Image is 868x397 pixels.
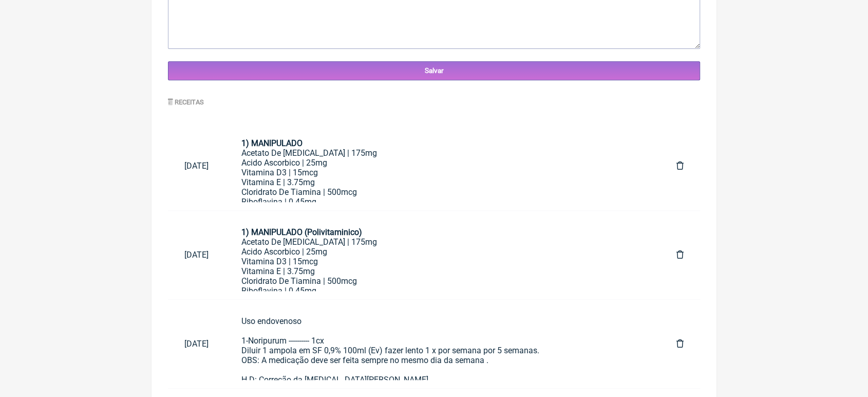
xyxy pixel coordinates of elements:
strong: 1) MANIPULADO (Polivitaminico) [241,227,362,237]
div: Cloridrato De Tiamina | 500mcg [241,276,644,286]
a: [DATE] [168,153,225,179]
div: Acido Ascorbico | 25mg [241,247,644,257]
div: Riboflavina | 0.45mg [241,197,644,207]
a: 1) MANIPULADOAcetato De [MEDICAL_DATA] | 175mgAcido Ascorbico | 25mgVitamina D3 | 15mcgVitamina E... [225,130,660,202]
div: Cloridrato De Tiamina | 500mcg [241,187,644,197]
div: Acido Ascorbico | 25mg [241,158,644,168]
a: Uso endovenoso1-Noripurum ---------- 1cxDiluir 1 ampola em SF 0,9% 100ml (Ev) fazer lento 1 x por... [225,308,660,380]
div: Vitamina E | 3.75mg [241,177,644,187]
div: Riboflavina | 0.45mg [241,286,644,296]
label: Receitas [168,98,204,106]
input: Salvar [168,61,700,80]
div: Vitamina D3 | 15mcg [241,257,644,266]
strong: 1) MANIPULADO [241,138,303,148]
div: Vitamina D3 | 15mcg [241,168,644,177]
div: Acetato De [MEDICAL_DATA] | 175mg [241,237,644,247]
a: [DATE] [168,242,225,268]
div: Uso endovenoso 1-Noripurum ---------- 1cx Diluir 1 ampola em SF 0,9% 100ml (Ev) fazer lento 1 x p... [241,316,644,385]
a: [DATE] [168,331,225,357]
div: Vitamina E | 3.75mg [241,266,644,276]
div: Acetato De [MEDICAL_DATA] | 175mg [241,148,644,158]
a: 1) MANIPULADO (Polivitaminico)Acetato De [MEDICAL_DATA] | 175mgAcido Ascorbico | 25mgVitamina D3 ... [225,219,660,291]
